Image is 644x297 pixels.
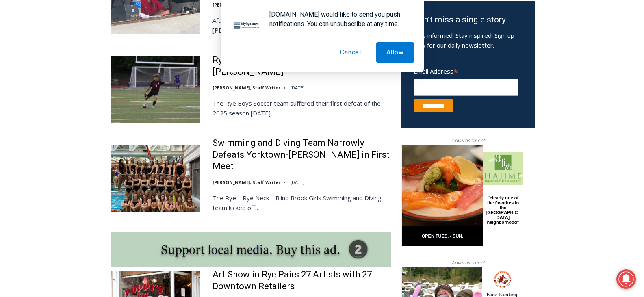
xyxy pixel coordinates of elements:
[212,81,377,99] span: Intern @ [DOMAIN_NAME]
[212,193,391,212] p: The Rye – Rye Neck – Blind Brook Girls Swimming and Diving team kicked off…
[205,0,384,79] div: "The first chef I interviewed talked about coming to [GEOGRAPHIC_DATA] from [GEOGRAPHIC_DATA] in ...
[212,137,391,172] a: Swimming and Diving Team Narrowly Defeats Yorktown-[PERSON_NAME] in First Meet
[95,69,99,77] div: 6
[290,179,305,185] time: [DATE]
[111,232,391,267] img: support local media, buy this ad
[230,10,263,42] img: notification icon
[0,81,121,101] a: [PERSON_NAME] Read Sanctuary Fall Fest: [DATE]
[111,145,200,211] img: Swimming and Diving Team Narrowly Defeats Yorktown-Somers in First Meet
[263,10,414,28] div: [DOMAIN_NAME] would like to send you push notifications. You can unsubscribe at any time.
[84,51,119,97] div: "clearly one of the favorites in the [GEOGRAPHIC_DATA] neighborhood"
[7,82,108,100] h4: [PERSON_NAME] Read Sanctuary Fall Fest: [DATE]
[212,269,391,292] a: Art Show in Rye Pairs 27 Artists with 27 Downtown Retailers
[2,84,80,115] span: Open Tues. - Sun. [PHONE_NUMBER]
[443,259,493,267] span: Advertisement
[376,42,414,63] button: Allow
[212,85,280,91] a: [PERSON_NAME], Staff Writer
[290,85,305,91] time: [DATE]
[195,79,394,101] a: Intern @ [DOMAIN_NAME]
[212,98,391,118] p: The Rye Boys Soccer team suffered their first defeat of the 2025 season [DATE],…
[85,69,89,77] div: 3
[0,82,82,101] a: Open Tues. - Sun. [PHONE_NUMBER]
[443,137,493,144] span: Advertisement
[212,179,280,185] a: [PERSON_NAME], Staff Writer
[111,56,200,123] img: Rye Boys Soccer Shut out by Byram Hills
[85,24,116,67] div: Face Painting
[330,42,371,63] button: Cancel
[91,69,93,77] div: /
